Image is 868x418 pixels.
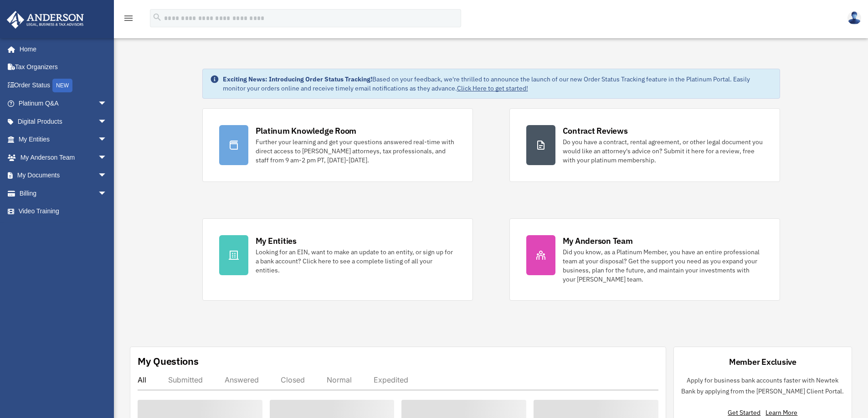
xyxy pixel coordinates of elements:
[729,356,796,368] div: Member Exclusive
[6,76,121,95] a: Order StatusNEW
[6,131,121,149] a: My Entitiesarrow_drop_down
[202,218,473,301] a: My Entities Looking for an EIN, want to make an update to an entity, or sign up for a bank accoun...
[256,125,357,136] div: Platinum Knowledge Room
[138,375,146,384] div: All
[681,375,844,397] p: Apply for business bank accounts faster with Newtek Bank by applying from the [PERSON_NAME] Clien...
[327,375,352,384] div: Normal
[202,108,473,182] a: Platinum Knowledge Room Further your learning and get your questions answered real-time with dire...
[4,11,87,29] img: Anderson Advisors Platinum Portal
[563,125,628,136] div: Contract Reviews
[98,166,116,185] span: arrow_drop_down
[256,137,456,165] div: Further your learning and get your questions answered real-time with direct access to [PERSON_NAM...
[98,184,116,203] span: arrow_drop_down
[223,75,772,93] div: Based on your feedback, we're thrilled to announce the launch of our new Order Status Tracking fe...
[847,11,861,25] img: User Pic
[6,40,116,58] a: Home
[281,375,305,384] div: Closed
[123,13,134,24] i: menu
[509,218,780,301] a: My Anderson Team Did you know, as a Platinum Member, you have an entire professional team at your...
[98,148,116,167] span: arrow_drop_down
[98,112,116,131] span: arrow_drop_down
[765,408,797,417] a: Learn More
[563,137,763,165] div: Do you have a contract, rental agreement, or other legal document you would like an attorney's ad...
[6,166,121,185] a: My Documentsarrow_drop_down
[6,184,121,202] a: Billingarrow_drop_down
[563,235,633,247] div: My Anderson Team
[6,95,121,113] a: Platinum Q&Aarrow_drop_down
[6,58,121,76] a: Tax Organizers
[256,235,297,247] div: My Entities
[52,79,72,92] div: NEW
[168,375,203,384] div: Submitted
[138,354,199,368] div: My Questions
[98,95,116,113] span: arrow_drop_down
[152,12,162,22] i: search
[225,375,259,384] div: Answered
[457,84,528,92] a: Click Here to get started!
[256,247,456,275] div: Looking for an EIN, want to make an update to an entity, or sign up for a bank account? Click her...
[374,375,408,384] div: Expedited
[6,148,121,166] a: My Anderson Teamarrow_drop_down
[98,131,116,149] span: arrow_drop_down
[563,247,763,284] div: Did you know, as a Platinum Member, you have an entire professional team at your disposal? Get th...
[123,16,134,24] a: menu
[6,202,121,221] a: Video Training
[728,408,764,417] a: Get Started
[509,108,780,182] a: Contract Reviews Do you have a contract, rental agreement, or other legal document you would like...
[223,75,372,83] strong: Exciting News: Introducing Order Status Tracking!
[6,112,121,131] a: Digital Productsarrow_drop_down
